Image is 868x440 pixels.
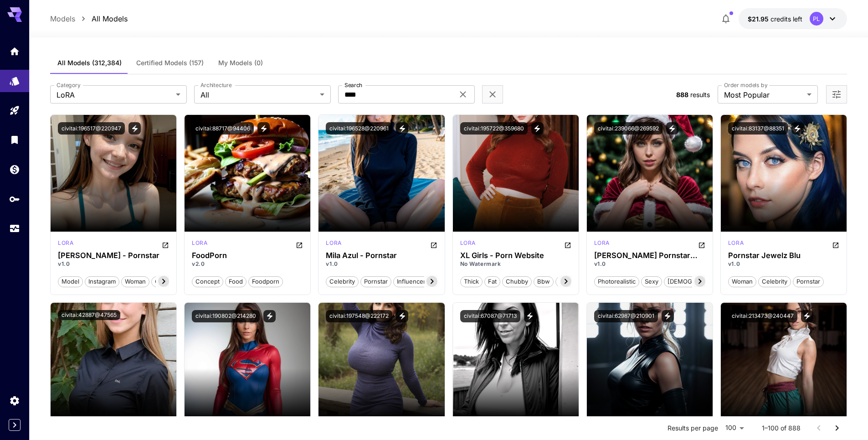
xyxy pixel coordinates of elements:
[758,275,791,287] button: celebrity
[257,122,270,135] button: View trigger words
[722,421,747,435] div: 100
[57,59,122,67] span: All Models (312,384)
[192,277,223,286] span: concept
[152,277,184,286] span: celebrity
[58,310,120,320] button: civitai:42887@47565
[728,239,744,250] div: SD 1.5
[748,15,770,23] span: $21.95
[503,277,531,286] span: chubby
[729,277,756,286] span: woman
[58,122,125,135] button: civitai:196517@220947
[594,239,610,247] p: lora
[226,277,246,286] span: food
[690,91,710,98] span: results
[485,277,500,286] span: fat
[594,310,658,322] button: civitai:62987@210901
[296,239,303,250] button: Open in CivitAI
[759,277,791,286] span: celebrity
[128,122,141,135] button: View trigger words
[192,239,207,250] div: SD 1.5
[218,59,263,67] span: My Models (0)
[534,275,554,287] button: bbw
[534,277,553,286] span: bbw
[502,275,532,287] button: chubby
[594,260,705,268] p: v1.0
[121,275,149,287] button: woman
[92,13,128,24] p: All Models
[394,277,429,286] span: influencer
[326,251,437,260] h3: Mila Azul - Pornstar
[393,275,429,287] button: influencer
[664,277,737,286] span: [DEMOGRAPHIC_DATA]
[326,310,392,322] button: civitai:197548@222172
[728,275,756,287] button: woman
[641,275,662,287] button: sexy
[396,122,408,135] button: View trigger words
[9,419,21,431] button: Expand sidebar
[460,251,571,260] h3: XL Girls - Porn Website
[9,193,20,205] div: API Keys
[249,277,282,286] span: foodporn
[396,310,408,322] button: View trigger words
[484,275,500,287] button: fat
[810,12,823,26] div: PL
[58,251,169,260] h3: [PERSON_NAME] - Pornstar
[85,277,119,286] span: instagram
[9,72,20,84] div: Models
[326,260,437,268] p: v1.0
[555,275,584,287] button: woman
[56,89,172,100] span: LoRA
[762,424,801,433] p: 1–100 of 888
[531,122,544,135] button: View trigger words
[58,251,169,260] div: Hazel Moore - Pornstar
[9,223,20,234] div: Usage
[9,46,20,57] div: Home
[460,122,528,135] button: civitai:195722@359680
[361,277,391,286] span: pornstar
[793,277,823,286] span: pornstar
[460,310,520,322] button: civitai:67087@71713
[676,91,688,98] span: 888
[524,310,536,322] button: View trigger words
[595,277,639,286] span: photorealistic
[200,89,316,100] span: All
[791,122,804,135] button: View trigger words
[360,275,391,287] button: pornstar
[50,13,75,24] a: Models
[728,260,839,268] p: v1.0
[50,13,128,24] nav: breadcrumb
[58,239,73,247] p: lora
[594,251,705,260] h3: [PERSON_NAME] Pornstar [PERSON_NAME] 👑
[460,239,476,250] div: SD 1.5
[9,105,20,116] div: Playground
[192,239,207,247] p: lora
[724,89,803,100] span: Most Popular
[728,122,788,135] button: civitai:83137@88351
[192,251,303,260] div: FoodPorn
[728,251,839,260] h3: Pornstar Jewelz Blu
[162,239,169,250] button: Open in CivitAI
[136,59,204,67] span: Certified Models (157)
[326,275,359,287] button: celebrity
[9,164,20,175] div: Wallet
[662,310,674,322] button: View trigger words
[344,81,362,89] label: Search
[698,239,705,250] button: Open in CivitAI
[430,239,437,250] button: Open in CivitAI
[460,260,571,268] p: No Watermark
[666,122,678,135] button: View trigger words
[151,275,184,287] button: celebrity
[326,239,341,250] div: SD 1.5
[58,239,73,250] div: SD 1.5
[664,275,737,287] button: [DEMOGRAPHIC_DATA]
[556,277,583,286] span: woman
[594,239,610,250] div: SD 1.5
[831,89,842,100] button: Open more filters
[793,275,824,287] button: pornstar
[58,277,82,286] span: model
[668,424,718,433] p: Results per page
[85,275,119,287] button: instagram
